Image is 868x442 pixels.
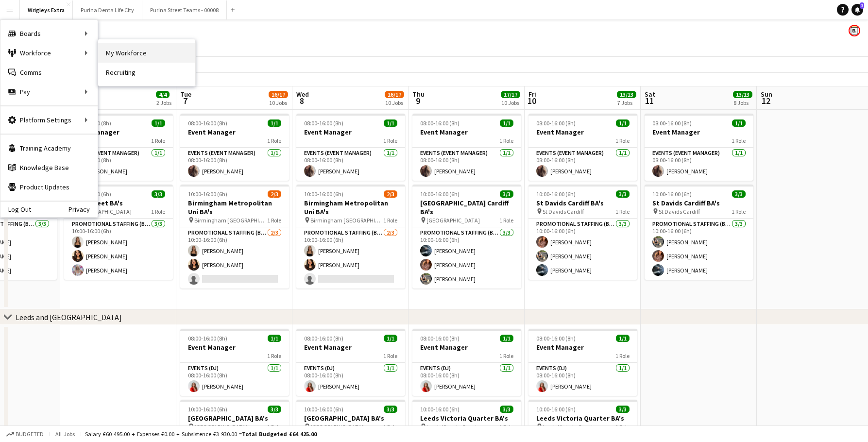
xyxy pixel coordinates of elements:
[296,148,405,181] app-card-role: Events (Event Manager)1/108:00-16:00 (8h)[PERSON_NAME]
[645,90,655,99] span: Sat
[528,114,637,181] app-job-card: 08:00-16:00 (8h)1/1Event Manager1 RoleEvents (Event Manager)1/108:00-16:00 (8h)[PERSON_NAME]
[180,414,289,423] h3: [GEOGRAPHIC_DATA] BA's
[412,227,521,289] app-card-role: Promotional Staffing (Brand Ambassadors)3/310:00-16:00 (6h)[PERSON_NAME][PERSON_NAME][PERSON_NAME]
[267,137,281,144] span: 1 Role
[528,90,536,99] span: Fri
[385,91,404,98] span: 16/17
[152,119,165,127] span: 1/1
[295,95,309,106] span: 8
[304,406,343,413] span: 10:00-16:00 (6h)
[188,119,227,127] span: 08:00-16:00 (8h)
[501,91,520,98] span: 17/17
[152,190,165,198] span: 3/3
[16,431,44,438] span: Budgeted
[296,185,405,289] app-job-card: 10:00-16:00 (6h)2/3Birmingham Metropolitan Uni BA's Birmingham [GEOGRAPHIC_DATA]1 RolePromotional...
[411,95,425,106] span: 9
[412,90,425,99] span: Thu
[616,406,630,413] span: 3/3
[0,177,98,197] a: Product Updates
[188,406,227,413] span: 10:00-16:00 (6h)
[64,185,173,280] div: 10:00-16:00 (6h)3/3New Street BA's [GEOGRAPHIC_DATA]1 RolePromotional Staffing (Brand Ambassadors...
[732,208,746,215] span: 1 Role
[64,199,173,207] h3: New Street BA's
[536,335,576,342] span: 08:00-16:00 (8h)
[652,119,692,127] span: 08:00-16:00 (8h)
[500,406,513,413] span: 3/3
[179,95,191,106] span: 7
[615,137,630,144] span: 1 Role
[412,343,521,352] h3: Event Manager
[420,190,460,198] span: 10:00-16:00 (6h)
[615,352,630,359] span: 1 Role
[412,363,521,396] app-card-role: Events (DJ)1/108:00-16:00 (8h)[PERSON_NAME]
[296,90,309,99] span: Wed
[180,185,289,289] div: 10:00-16:00 (6h)2/3Birmingham Metropolitan Uni BA's Birmingham [GEOGRAPHIC_DATA]1 RolePromotional...
[194,217,267,224] span: Birmingham [GEOGRAPHIC_DATA]
[296,329,405,396] app-job-card: 08:00-16:00 (8h)1/1Event Manager1 RoleEvents (DJ)1/108:00-16:00 (8h)[PERSON_NAME]
[180,148,289,181] app-card-role: Events (Event Manager)1/108:00-16:00 (8h)[PERSON_NAME]
[85,430,317,438] div: Salary £60 495.00 + Expenses £0.00 + Subsistence £3 930.00 =
[188,335,227,342] span: 08:00-16:00 (8h)
[180,128,289,136] h3: Event Manager
[528,363,637,396] app-card-role: Events (DJ)1/108:00-16:00 (8h)[PERSON_NAME]
[528,329,637,396] app-job-card: 08:00-16:00 (8h)1/1Event Manager1 RoleEvents (DJ)1/108:00-16:00 (8h)[PERSON_NAME]
[296,128,405,136] h3: Event Manager
[64,114,173,181] app-job-card: 08:00-16:00 (8h)1/1Event Manager1 RoleEvents (Event Manager)1/108:00-16:00 (8h)[PERSON_NAME]
[500,119,513,127] span: 1/1
[180,363,289,396] app-card-role: Events (DJ)1/108:00-16:00 (8h)[PERSON_NAME]
[412,199,521,216] h3: [GEOGRAPHIC_DATA] Cardiff BA's
[645,219,753,280] app-card-role: Promotional Staffing (Brand Ambassadors)3/310:00-16:00 (6h)[PERSON_NAME][PERSON_NAME][PERSON_NAME]
[267,423,281,430] span: 1 Role
[384,119,397,127] span: 1/1
[98,63,195,82] a: Recruiting
[420,119,460,127] span: 08:00-16:00 (8h)
[499,423,513,430] span: 1 Role
[528,128,637,136] h3: Event Manager
[296,114,405,181] app-job-card: 08:00-16:00 (8h)1/1Event Manager1 RoleEvents (Event Manager)1/108:00-16:00 (8h)[PERSON_NAME]
[860,2,864,9] span: 2
[384,406,397,413] span: 3/3
[268,406,281,413] span: 3/3
[180,114,289,181] app-job-card: 08:00-16:00 (8h)1/1Event Manager1 RoleEvents (Event Manager)1/108:00-16:00 (8h)[PERSON_NAME]
[385,99,404,106] div: 10 Jobs
[68,205,98,213] a: Privacy
[659,208,700,215] span: St Davids Cardiff
[645,148,753,181] app-card-role: Events (Event Manager)1/108:00-16:00 (8h)[PERSON_NAME]
[499,352,513,359] span: 1 Role
[16,312,122,322] div: Leeds and [GEOGRAPHIC_DATA]
[0,110,98,130] div: Platform Settings
[536,119,576,127] span: 08:00-16:00 (8h)
[412,148,521,181] app-card-role: Events (Event Manager)1/108:00-16:00 (8h)[PERSON_NAME]
[426,423,482,430] span: Leeds Victoria Quarter
[412,185,521,289] div: 10:00-16:00 (6h)3/3[GEOGRAPHIC_DATA] Cardiff BA's [GEOGRAPHIC_DATA]1 RolePromotional Staffing (Br...
[500,190,513,198] span: 3/3
[383,137,397,144] span: 1 Role
[304,190,343,198] span: 10:00-16:00 (6h)
[384,190,397,198] span: 2/3
[499,217,513,224] span: 1 Role
[296,414,405,423] h3: [GEOGRAPHIC_DATA] BA's
[645,199,753,207] h3: St Davids Cardiff BA's
[761,90,772,99] span: Sun
[528,219,637,280] app-card-role: Promotional Staffing (Brand Ambassadors)3/310:00-16:00 (6h)[PERSON_NAME][PERSON_NAME][PERSON_NAME]
[412,114,521,181] app-job-card: 08:00-16:00 (8h)1/1Event Manager1 RoleEvents (Event Manager)1/108:00-16:00 (8h)[PERSON_NAME]
[615,208,630,215] span: 1 Role
[20,0,73,19] button: Wrigleys Extra
[269,91,288,98] span: 16/17
[645,185,753,280] div: 10:00-16:00 (6h)3/3St Davids Cardiff BA's St Davids Cardiff1 RolePromotional Staffing (Brand Amba...
[0,82,98,102] div: Pay
[733,91,752,98] span: 13/13
[0,138,98,158] a: Training Academy
[268,335,281,342] span: 1/1
[615,423,630,430] span: 1 Role
[732,119,746,127] span: 1/1
[499,137,513,144] span: 1 Role
[501,99,520,106] div: 10 Jobs
[188,190,227,198] span: 10:00-16:00 (6h)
